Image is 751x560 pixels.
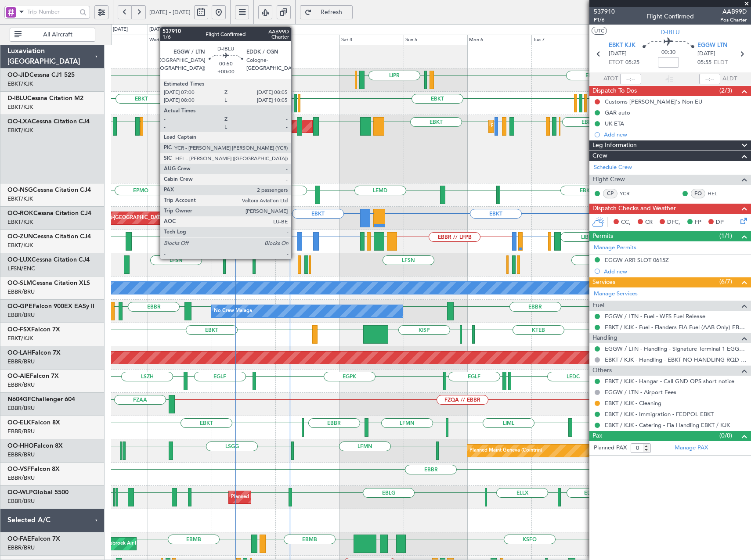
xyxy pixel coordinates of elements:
span: All Aircraft [23,32,92,38]
a: Manage PAX [675,444,708,452]
a: OO-NSGCessna Citation CJ4 [7,187,91,193]
a: OO-FSXFalcon 7X [7,327,60,333]
span: OO-LXA [7,118,32,125]
span: P1/6 [594,16,615,24]
span: OO-SLM [7,280,32,286]
span: 00:30 [661,48,675,57]
span: OO-FSX [7,327,31,333]
span: OO-ELK [7,420,31,426]
span: EGGW LTN [697,41,727,50]
div: Flight Confirmed [646,12,694,21]
span: FP [695,218,701,227]
input: --:-- [620,74,641,84]
div: FO [691,189,705,198]
span: OO-LUX [7,257,32,263]
div: UK ETA [605,120,624,127]
a: EBKT / KJK - Cleaning [605,399,661,407]
div: [DATE] [113,26,128,33]
a: OO-ROKCessna Citation CJ4 [7,210,91,216]
span: (1/1) [719,231,732,241]
a: OO-AIEFalcon 7X [7,373,59,379]
a: D-IBLUCessna Citation M2 [7,95,83,101]
span: OO-HHO [7,443,34,449]
span: OO-WLP [7,489,33,495]
span: OO-GPE [7,303,32,309]
span: Permits [592,231,613,241]
a: EBBR/BRU [7,451,35,459]
span: Flight Crew [592,175,625,185]
div: Sat 4 [339,35,404,45]
span: OO-AIE [7,373,30,379]
div: AOG Maint Rimini [206,120,246,133]
span: 05:25 [625,58,639,67]
span: OO-ZUN [7,233,33,240]
a: OO-LAHFalcon 7X [7,350,61,356]
a: EBKT / KJK - Hangar - Call GND OPS short notice [605,377,734,385]
div: Planned Maint Milan (Linate) [231,491,294,504]
div: Tue 7 [531,35,596,45]
div: Wed 1 [148,35,212,45]
div: Sun 5 [404,35,468,45]
button: All Aircraft [10,28,95,42]
span: N604GF [7,396,31,402]
a: EBKT / KJK - Catering - Fia Handling EBKT / KJK [605,421,730,429]
span: ELDT [714,58,728,67]
a: OO-FAEFalcon 7X [7,536,60,542]
span: OO-ROK [7,210,33,216]
span: Dispatch Checks and Weather [592,204,676,214]
div: Add new [604,268,747,275]
a: EBBR/BRU [7,474,35,482]
span: 537910 [594,7,615,16]
div: GAR auto [605,109,630,116]
a: EBBR/BRU [7,404,35,412]
span: [DATE] [609,50,627,58]
a: OO-JIDCessna CJ1 525 [7,72,75,78]
span: Refresh [314,9,350,15]
a: Schedule Crew [594,163,632,172]
span: OO-VSF [7,466,31,472]
a: EBKT/KJK [7,80,33,88]
span: (2/3) [719,86,732,95]
a: OO-ZUNCessna Citation CJ4 [7,233,91,240]
a: EBBR/BRU [7,427,35,435]
span: ATOT [603,75,618,83]
a: Manage Permits [594,244,636,252]
button: Refresh [300,5,353,19]
span: OO-FAE [7,536,31,542]
span: OO-LAH [7,350,32,356]
div: Customs [PERSON_NAME]'s Non EU [605,98,702,105]
a: EBBR/BRU [7,311,35,319]
a: HEL [708,190,727,197]
a: OO-HHOFalcon 8X [7,443,63,449]
a: EBBR/BRU [7,358,35,366]
span: OO-JID [7,72,29,78]
div: EGGW ARR SLOT 0615Z [605,256,669,264]
span: Pax [592,431,602,441]
div: Thu 2 [212,35,276,45]
a: EBBR/BRU [7,497,35,505]
span: CC, [621,218,631,227]
a: EBBR/BRU [7,381,35,389]
a: EBBR/BRU [7,544,35,552]
div: Tue 30 [83,35,148,45]
span: (6/7) [719,277,732,286]
span: CR [645,218,653,227]
a: EBKT/KJK [7,241,33,249]
div: AOG Maint Kortrijk-[GEOGRAPHIC_DATA] [69,212,164,225]
span: ALDT [722,75,737,83]
div: [DATE] [149,26,164,33]
span: Services [592,277,615,287]
div: CP [603,189,617,198]
a: EBKT/KJK [7,126,33,134]
a: EBKT / KJK - Fuel - Flanders FIA Fuel (AAB Only) EBKT / KJK [605,323,747,331]
span: AAB99D [720,7,747,16]
a: OO-VSFFalcon 8X [7,466,60,472]
span: OO-NSG [7,187,33,193]
div: Add new [604,131,747,138]
a: EBBR/BRU [7,288,35,296]
div: Mon 6 [467,35,531,45]
span: ETOT [609,58,623,67]
a: EBKT / KJK - Immigration - FEDPOL EBKT [605,410,714,418]
div: Planned Maint Kortrijk-[GEOGRAPHIC_DATA] [491,120,593,133]
a: OO-ELKFalcon 8X [7,420,60,426]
